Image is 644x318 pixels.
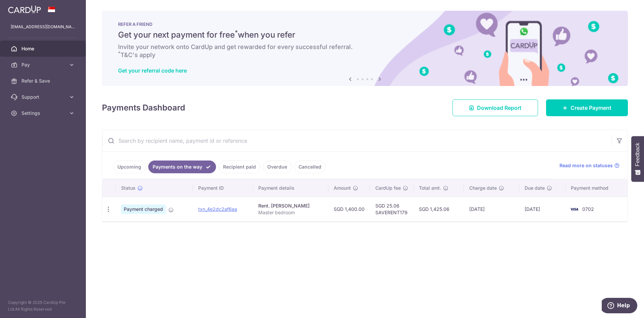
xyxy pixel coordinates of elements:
[263,161,291,173] a: Overdue
[21,78,66,84] span: Refer & Save
[253,179,328,197] th: Payment details
[602,298,637,315] iframe: Opens a widget where you can find more information
[118,30,612,40] h5: Get your next payment for free when you refer
[21,45,66,52] span: Home
[198,206,237,212] a: txn_4e2dc2af6ea
[568,205,581,213] img: Bank Card
[118,43,612,59] h6: Invite your network onto CardUp and get rewarded for every successful referral. T&C's apply
[21,110,66,117] span: Settings
[21,61,66,68] span: Pay
[631,136,644,182] button: Feedback - Show survey
[121,205,166,214] span: Payment charged
[546,99,628,116] a: Create Payment
[334,185,351,191] span: Amount
[519,197,566,221] td: [DATE]
[8,5,41,13] img: CardUp
[11,24,75,30] p: [EMAIL_ADDRESS][DOMAIN_NAME]
[469,185,497,191] span: Charge date
[102,102,185,114] h4: Payments Dashboard
[525,185,545,191] span: Due date
[566,179,628,197] th: Payment method
[419,185,441,191] span: Total amt.
[193,179,253,197] th: Payment ID
[294,161,326,173] a: Cancelled
[559,162,613,169] span: Read more on statuses
[635,143,641,166] span: Feedback
[571,104,611,112] span: Create Payment
[121,185,136,191] span: Status
[21,94,66,100] span: Support
[559,162,620,169] a: Read more on statuses
[118,21,612,27] p: REFER A FRIEND
[258,202,323,209] div: Rent. [PERSON_NAME]
[452,99,538,116] a: Download Report
[370,197,414,221] td: SGD 25.06 SAVERENT179
[113,161,146,173] a: Upcoming
[582,206,594,212] span: 0702
[102,130,611,151] input: Search by recipient name, payment id or reference
[118,67,187,74] a: Get your referral code here
[375,185,401,191] span: CardUp fee
[219,161,260,173] a: Recipient paid
[102,11,628,86] img: RAF banner
[464,197,519,221] td: [DATE]
[477,104,522,112] span: Download Report
[258,209,323,216] p: Master bedroom
[328,197,370,221] td: SGD 1,400.00
[148,161,216,173] a: Payments on the way
[414,197,464,221] td: SGD 1,425.06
